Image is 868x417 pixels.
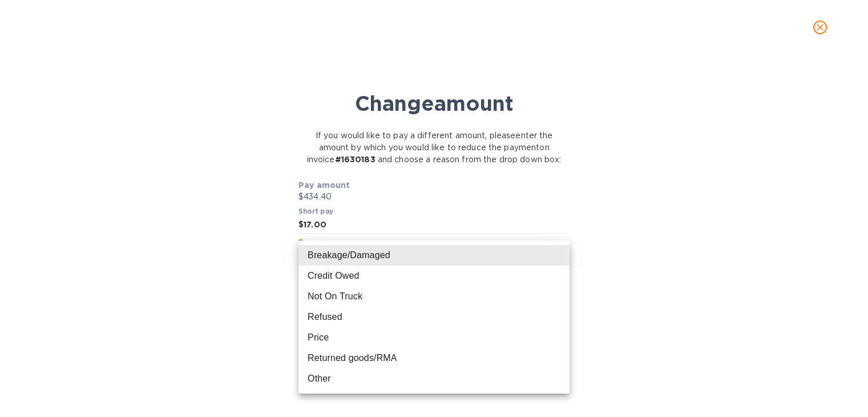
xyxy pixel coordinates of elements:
[298,286,570,307] li: Not On Truck
[298,307,570,327] li: Refused
[298,368,570,389] li: Other
[298,266,570,286] li: Credit Owed
[298,245,570,266] li: Breakage/Damaged
[298,327,570,348] li: Price
[298,348,570,368] li: Returned goods/RMA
